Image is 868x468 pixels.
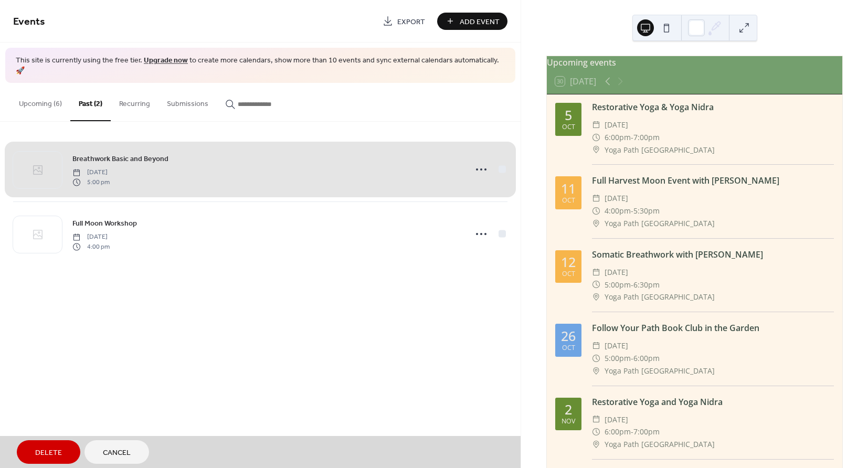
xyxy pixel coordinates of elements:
[605,291,715,303] span: Yoga Path [GEOGRAPHIC_DATA]
[592,413,600,426] div: ​
[158,83,217,120] button: Submissions
[631,131,633,144] span: -
[592,365,600,377] div: ​
[144,54,188,68] a: Upgrade now
[592,396,834,408] div: Restorative Yoga and Yoga Nidra
[70,83,111,121] button: Past (2)
[631,279,633,291] span: -
[605,365,715,377] span: Yoga Path [GEOGRAPHIC_DATA]
[592,279,600,291] div: ​
[561,256,576,269] div: 12
[565,109,572,122] div: 5
[592,322,834,334] div: Follow Your Path Book Club in the Garden
[17,440,80,464] button: Delete
[592,248,834,261] div: Somatic Breathwork with [PERSON_NAME]
[562,418,575,425] div: Nov
[592,174,834,187] div: Full Harvest Moon Event with [PERSON_NAME]
[35,448,62,459] span: Delete
[633,352,660,365] span: 6:00pm
[605,413,628,426] span: [DATE]
[592,119,600,131] div: ​
[605,438,715,451] span: Yoga Path [GEOGRAPHIC_DATA]
[592,144,600,156] div: ​
[562,197,575,204] div: Oct
[103,448,131,459] span: Cancel
[631,205,633,217] span: -
[592,217,600,230] div: ​
[592,205,600,217] div: ​
[562,345,575,352] div: Oct
[592,339,600,352] div: ​
[592,352,600,365] div: ​
[84,440,149,464] button: Cancel
[631,426,633,438] span: -
[605,217,715,230] span: Yoga Path [GEOGRAPHIC_DATA]
[565,403,572,416] div: 2
[592,266,600,279] div: ​
[460,16,500,27] span: Add Event
[13,12,45,32] span: Events
[592,131,600,144] div: ​
[16,56,505,76] span: This site is currently using the free tier. to create more calendars, show more than 10 events an...
[437,13,507,30] button: Add Event
[605,131,631,144] span: 6:00pm
[561,329,576,343] div: 26
[111,83,158,120] button: Recurring
[605,192,628,205] span: [DATE]
[633,131,660,144] span: 7:00pm
[562,271,575,278] div: Oct
[547,56,842,69] div: Upcoming events
[10,83,70,120] button: Upcoming (6)
[605,352,631,365] span: 5:00pm
[605,279,631,291] span: 5:00pm
[562,124,575,131] div: Oct
[561,182,576,195] div: 11
[592,438,600,451] div: ​
[592,192,600,205] div: ​
[592,291,600,303] div: ​
[605,119,628,131] span: [DATE]
[592,101,834,113] div: Restorative Yoga & Yoga Nidra
[397,16,425,27] span: Export
[633,426,660,438] span: 7:00pm
[631,352,633,365] span: -
[592,426,600,438] div: ​
[633,205,660,217] span: 5:30pm
[375,13,433,30] a: Export
[605,339,628,352] span: [DATE]
[605,205,631,217] span: 4:00pm
[633,279,660,291] span: 6:30pm
[605,144,715,156] span: Yoga Path [GEOGRAPHIC_DATA]
[605,266,628,279] span: [DATE]
[605,426,631,438] span: 6:00pm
